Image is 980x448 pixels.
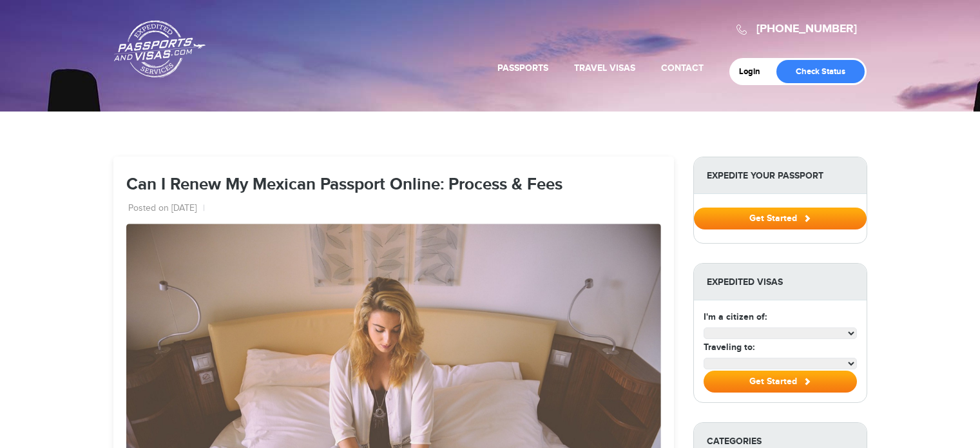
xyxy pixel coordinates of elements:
a: Passports [497,63,548,73]
a: Contact [661,63,704,73]
strong: Expedite Your Passport [694,157,867,194]
a: Travel Visas [574,63,635,73]
label: I'm a citizen of: [704,310,767,324]
a: Login [739,66,769,77]
a: Passports & [DOMAIN_NAME] [114,20,206,78]
a: [PHONE_NUMBER] [756,22,857,36]
button: Get Started [704,371,857,393]
h1: Can I Renew My Mexican Passport Online: Process & Fees [126,176,661,195]
button: Get Started [694,208,867,229]
label: Traveling to: [704,340,754,354]
a: Check Status [776,60,865,83]
a: Get Started [694,213,867,223]
li: Posted on [DATE] [128,202,205,215]
strong: Expedited Visas [694,264,867,300]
